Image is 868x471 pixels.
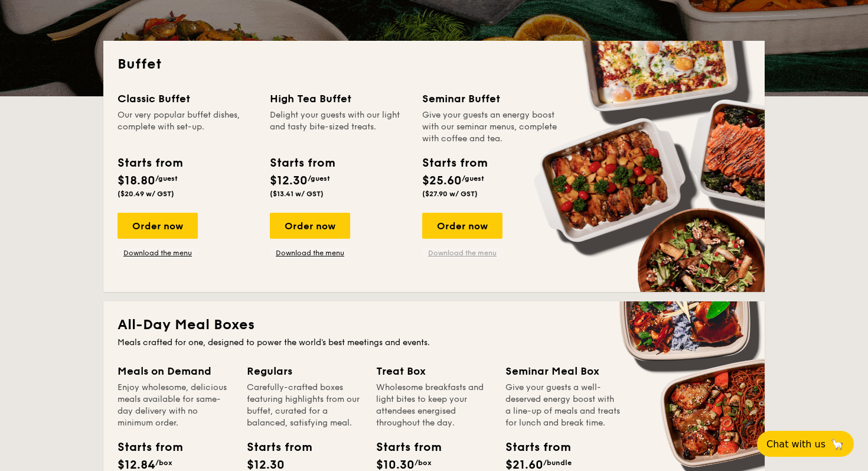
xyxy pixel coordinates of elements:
h2: All-Day Meal Boxes [118,316,750,334]
span: /box [155,459,172,467]
div: Meals on Demand [118,363,233,379]
div: Starts from [118,154,182,172]
div: Starts from [247,438,300,456]
div: Wholesome breakfasts and light bites to keep your attendees energised throughout the day. [376,382,491,429]
a: Download the menu [270,248,350,258]
div: Starts from [422,154,487,172]
div: Our very popular buffet dishes, complete with set-up. [118,109,256,145]
div: Give your guests a well-deserved energy boost with a line-up of meals and treats for lunch and br... [505,382,621,429]
span: $12.30 [270,174,308,188]
span: $18.80 [118,174,155,188]
div: Enjoy wholesome, delicious meals available for same-day delivery with no minimum order. [118,382,233,429]
span: ($20.49 w/ GST) [118,190,174,198]
div: Give your guests an energy boost with our seminar menus, complete with coffee and tea. [422,109,560,145]
div: Starts from [270,154,334,172]
span: ($27.90 w/ GST) [422,190,478,198]
div: Meals crafted for one, designed to power the world's best meetings and events. [118,337,750,349]
span: Chat with us [766,438,825,450]
div: Classic Buffet [118,90,256,107]
div: Starts from [505,438,559,456]
a: Download the menu [118,248,198,258]
div: Seminar Meal Box [505,363,621,379]
span: /guest [308,174,330,183]
h2: Buffet [118,55,750,74]
div: Starts from [376,438,429,456]
a: Download the menu [422,248,502,258]
div: Starts from [118,438,171,456]
div: Carefully-crafted boxes featuring highlights from our buffet, curated for a balanced, satisfying ... [247,382,362,429]
span: /box [415,459,432,467]
span: ($13.41 w/ GST) [270,190,324,198]
div: Delight your guests with our light and tasty bite-sized treats. [270,109,408,145]
div: Order now [270,213,350,239]
div: High Tea Buffet [270,90,408,107]
div: Seminar Buffet [422,90,560,107]
button: Chat with us🦙 [757,431,854,457]
div: Treat Box [376,363,491,379]
span: /guest [462,174,484,183]
div: Regulars [247,363,362,379]
span: /bundle [543,459,572,467]
div: Order now [118,213,198,239]
span: $25.60 [422,174,462,188]
div: Order now [422,213,502,239]
span: /guest [155,174,178,183]
span: 🦙 [830,437,844,451]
